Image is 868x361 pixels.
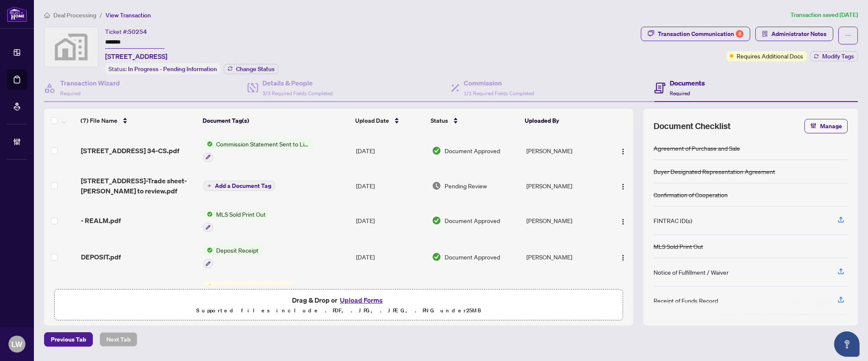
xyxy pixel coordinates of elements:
[464,90,534,96] span: 1/1 Required Fields Completed
[654,296,718,305] div: Receipt of Funds Record
[60,306,618,316] p: Supported files include .PDF, .JPG, .JPEG, .PNG under 25 MB
[845,33,851,39] span: ellipsis
[207,184,211,188] span: plus
[654,242,703,251] div: MLS Sold Print Out
[521,109,604,132] th: Uploaded By
[81,146,179,156] span: [STREET_ADDRESS] 34-CS.pdf
[654,120,731,132] span: Document Checklist
[7,6,27,22] img: logo
[620,148,626,155] img: Logo
[353,239,428,275] td: [DATE]
[620,183,626,190] img: Logo
[53,11,96,19] span: Deal Processing
[654,190,728,199] div: Confirmation of Cooperation
[337,295,385,306] button: Upload Forms
[755,27,833,41] button: Administrator Notes
[77,109,199,132] th: (7) File Name
[355,116,389,125] span: Upload Date
[822,53,854,59] span: Modify Tags
[215,183,271,189] span: Add a Document Tag
[60,90,81,96] span: Required
[445,146,500,155] span: Document Approved
[654,267,729,277] div: Notice of Fulfillment / Waiver
[11,338,22,350] span: LW
[81,252,121,262] span: DEPOSIT.pdf
[105,51,167,61] span: [STREET_ADDRESS]
[523,239,606,275] td: [PERSON_NAME]
[81,176,197,196] span: [STREET_ADDRESS]-Trade sheet-[PERSON_NAME] to review.pdf
[736,30,743,38] div: 8
[616,179,630,193] button: Logo
[55,289,623,321] span: Drag & Drop orUpload FormsSupported files include .PDF, .JPG, .JPEG, .PNG under25MB
[445,181,487,190] span: Pending Review
[100,332,137,347] button: Next Tab
[213,209,269,219] span: MLS Sold Print Out
[203,181,275,191] button: Add a Document Tag
[105,27,147,36] div: Ticket #:
[128,65,217,73] span: In Progress - Pending Information
[523,275,606,311] td: [PERSON_NAME]
[523,203,606,239] td: [PERSON_NAME]
[762,31,768,37] span: solution
[523,132,606,169] td: [PERSON_NAME]
[432,181,441,190] img: Document Status
[464,78,534,88] h4: Commission
[616,250,630,264] button: Logo
[60,78,120,88] h4: Transaction Wizard
[81,283,197,303] span: 3333new320_Confirmation_of_Co-operation_and_Representation_-_Buyer_Seller_-_PropTx-[PERSON_NAME].pdf
[44,12,50,18] span: home
[616,214,630,227] button: Logo
[427,109,521,132] th: Status
[213,139,313,149] span: Commission Statement Sent to Listing Brokerage
[262,90,333,96] span: 3/3 Required Fields Completed
[100,10,102,20] li: /
[262,78,333,88] h4: Details & People
[790,10,858,20] article: Transaction saved [DATE]
[81,215,121,226] span: - REALM.pdf
[292,295,385,306] span: Drag & Drop or
[431,116,448,125] span: Status
[353,132,428,169] td: [DATE]
[432,146,441,155] img: Document Status
[616,144,630,157] button: Logo
[224,64,278,74] button: Change Status
[44,332,93,347] button: Previous Tab
[620,218,626,225] img: Logo
[203,180,275,191] button: Add a Document Tag
[51,333,86,346] span: Previous Tab
[820,119,842,133] span: Manage
[432,216,441,225] img: Document Status
[654,167,775,176] div: Buyer Designated Representation Agreement
[445,252,500,262] span: Document Approved
[203,139,213,149] img: Status Icon
[804,119,848,133] button: Manage
[834,331,860,357] button: Open asap
[737,51,803,61] span: Requires Additional Docs
[641,27,750,41] button: Transaction Communication8
[106,11,151,19] span: View Transaction
[203,282,294,305] button: Status IconConfirmation of Cooperation
[213,282,294,291] span: Confirmation of Cooperation
[213,245,262,255] span: Deposit Receipt
[658,27,743,41] div: Transaction Communication
[203,245,262,268] button: Status IconDeposit Receipt
[523,169,606,203] td: [PERSON_NAME]
[810,51,858,61] button: Modify Tags
[199,109,352,132] th: Document Tag(s)
[203,282,213,291] img: Status Icon
[620,254,626,261] img: Logo
[445,216,500,225] span: Document Approved
[353,169,428,203] td: [DATE]
[203,209,269,232] button: Status IconMLS Sold Print Out
[128,28,147,36] span: 50254
[203,139,313,162] button: Status IconCommission Statement Sent to Listing Brokerage
[670,78,705,88] h4: Documents
[654,143,740,153] div: Agreement of Purchase and Sale
[771,27,826,41] span: Administrator Notes
[203,209,213,219] img: Status Icon
[105,63,220,74] div: Status:
[236,66,275,72] span: Change Status
[45,27,98,67] img: svg%3e
[353,275,428,311] td: [DATE]
[654,216,692,225] div: FINTRAC ID(s)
